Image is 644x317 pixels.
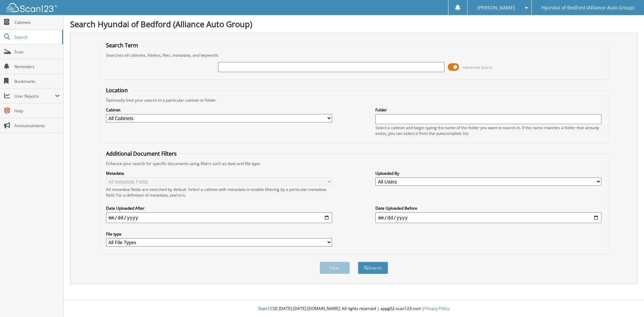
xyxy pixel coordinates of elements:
[106,205,332,211] label: Date Uploaded After
[103,87,131,94] legend: Location
[103,42,142,49] legend: Search Term
[7,3,57,12] img: scan123-logo-white.svg
[103,52,605,58] div: Searches all cabinets, folders, files, metadata, and keywords
[14,93,55,99] span: User Reports
[106,212,332,223] input: start
[106,107,332,113] label: Cabinet
[375,212,601,223] input: end
[103,150,180,157] legend: Additional Document Filters
[14,78,60,84] span: Bookmarks
[14,19,60,25] span: Cabinets
[320,262,350,274] button: Clear
[70,18,637,30] h1: Search Hyundai of Bedford (Alliance Auto Group)
[375,205,601,211] label: Date Uploaded Before
[106,231,332,237] label: File type
[103,161,605,166] div: Enhance your search for specific documents using filters such as date and file type.
[375,170,601,176] label: Uploaded By
[477,6,515,10] span: [PERSON_NAME]
[358,262,388,274] button: Search
[14,108,60,114] span: Help
[14,34,59,40] span: Search
[14,123,60,128] span: Announcements
[463,65,493,70] span: Advanced Search
[63,301,644,317] div: © [DATE]-[DATE] [DOMAIN_NAME]. All rights reserved | appg02-scan123-com |
[106,170,332,176] label: Metadata
[258,306,274,311] span: Scan123
[14,49,60,55] span: Scan
[375,125,601,136] div: Select a cabinet and begin typing the name of the folder you want to search in. If the name match...
[103,97,605,103] div: Optionally limit your search to a particular cabinet or folder
[176,192,185,198] a: here
[106,187,332,198] div: All metadata fields are searched by default. Select a cabinet with metadata to enable filtering b...
[541,6,634,10] span: Hyundai of Bedford (Alliance Auto Group)
[424,306,449,311] a: Privacy Policy
[14,64,60,69] span: Reminders
[375,107,601,113] label: Folder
